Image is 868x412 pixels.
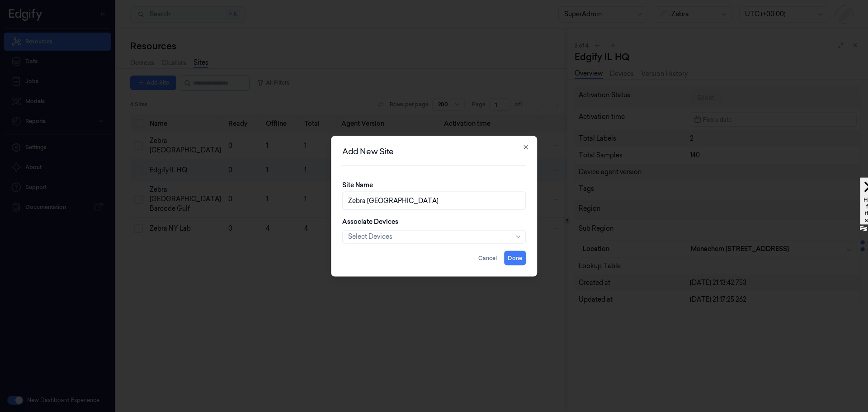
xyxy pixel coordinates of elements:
[342,180,373,189] label: Site Name
[475,251,500,265] button: Cancel
[342,147,526,155] h2: Add New Site
[504,251,526,265] button: Done
[342,217,398,226] label: Associate Devices
[342,191,526,209] input: Add Site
